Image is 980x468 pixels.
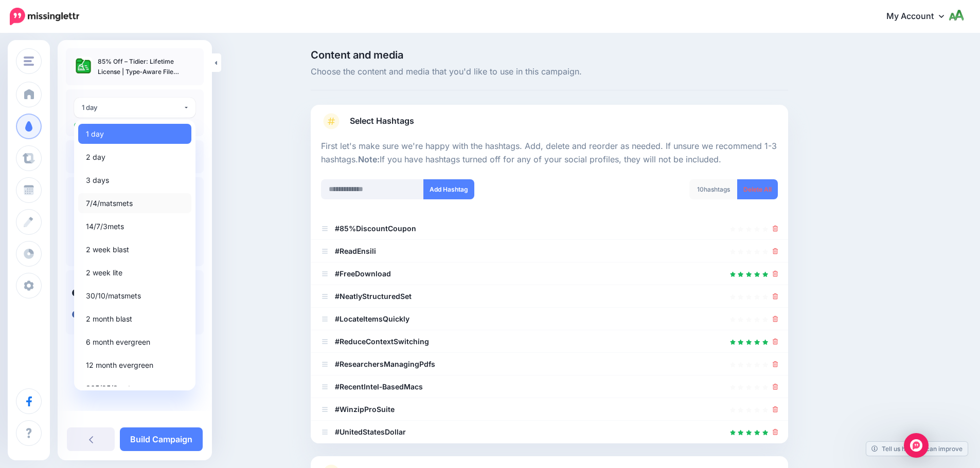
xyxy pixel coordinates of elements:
[335,382,423,391] b: #RecentIntel‑BasedMacs
[335,292,412,301] b: #NeatlyStructuredSet
[321,140,778,443] div: Select Hashtags
[350,114,414,128] span: Select Hashtags
[86,313,132,325] span: 2 month blast
[689,179,738,199] div: hashtags
[86,290,141,302] span: 30/10/matsmets
[321,140,778,166] p: First let's make sure we're happy with the hashtags. Add, delete and reorder as needed. If unsure...
[866,442,968,456] a: Tell us how we can improve
[86,174,109,186] span: 3 days
[86,220,124,233] span: 14/7/3mets
[876,4,965,29] a: My Account
[321,113,778,140] a: Select Hashtags
[737,179,778,199] a: Delete All
[86,336,150,348] span: 6 month evergreen
[311,50,788,60] span: Content and media
[335,247,376,255] b: #ReadEnsili
[335,314,409,323] b: #LocateItemsQuickly
[311,65,788,79] span: Choose the content and media that you'd like to use in this campaign.
[86,244,129,256] span: 2 week blast
[904,433,929,458] div: Open Intercom Messenger
[358,154,380,164] b: Note:
[86,128,104,140] span: 1 day
[423,179,474,199] button: Add Hashtag
[82,102,183,114] div: 1 day
[335,427,406,436] b: #UnitedStatesDollar
[24,57,34,66] img: menu.png
[335,269,391,278] b: #FreeDownload
[335,405,395,414] b: #WinzipProSuite
[86,197,133,210] span: 7/4/matsmets
[10,8,79,25] img: Missinglettr
[74,57,93,75] img: 58114e4d424011d30157a4183c9194a1_thumb.jpg
[74,98,195,118] button: 1 day
[86,151,105,163] span: 2 day
[335,337,429,346] b: #ReduceContextSwitching
[335,224,416,233] b: #85%DiscountCoupon
[86,267,122,279] span: 2 week lite
[86,359,153,371] span: 12 month evergreen
[697,185,704,193] span: 10
[86,382,134,395] span: 365/25/3mats
[335,360,435,368] b: #ResearchersManagingPdfs
[98,57,195,77] p: 85% Off – Tidier: Lifetime License | Type‑Aware File Organizer – for Mac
